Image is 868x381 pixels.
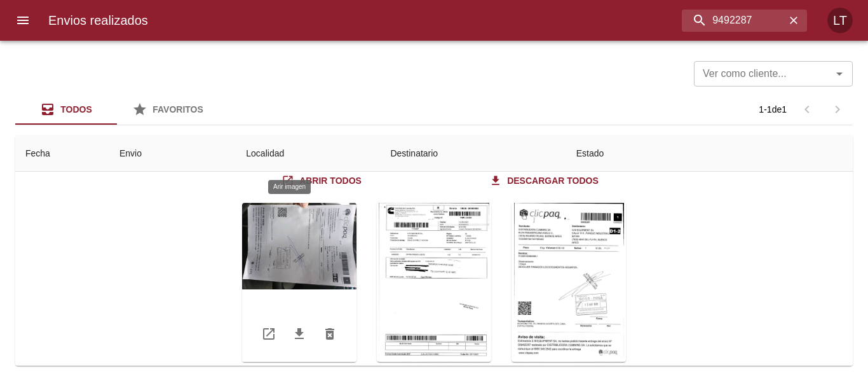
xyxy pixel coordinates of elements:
[109,135,236,172] th: Envio
[284,319,315,349] a: Descargar
[792,103,822,114] span: Pagina anterior
[682,10,785,32] input: buscar
[254,319,284,349] a: Abrir
[831,65,848,83] button: Abrir
[279,169,367,193] a: Abrir todos
[153,104,203,114] span: Favoritos
[566,135,853,172] th: Estado
[822,94,853,125] span: Pagina siguiente
[315,319,345,349] button: Eliminar
[827,8,853,33] div: LT
[236,135,380,172] th: Localidad
[8,5,38,36] button: menu
[827,8,853,33] div: Abrir información de usuario
[15,94,219,125] div: Tabs Envios
[487,169,604,193] a: Descargar todos
[284,173,362,189] span: Abrir todos
[48,10,148,31] h6: Envios realizados
[380,135,566,172] th: Destinatario
[60,104,92,114] span: Todos
[15,135,109,172] th: Fecha
[492,173,599,189] span: Descargar todos
[759,103,787,116] p: 1 - 1 de 1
